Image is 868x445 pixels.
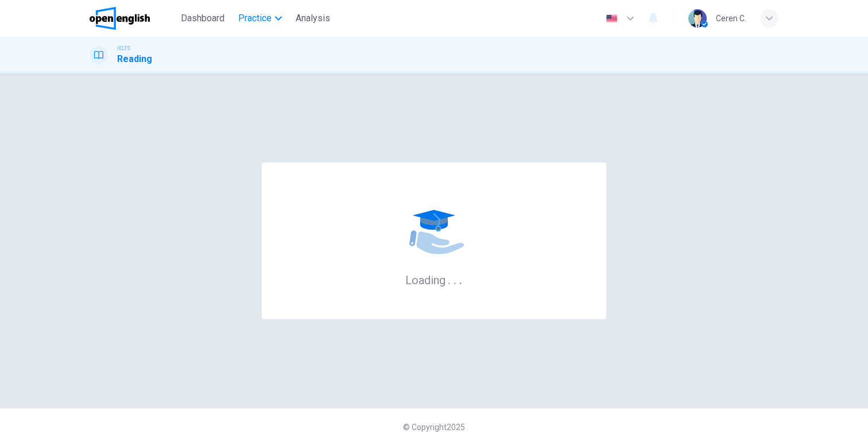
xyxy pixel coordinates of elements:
button: Dashboard [176,8,229,29]
img: OpenEnglish logo [90,7,150,30]
img: Profile picture [688,9,707,28]
span: © Copyright 2025 [403,423,465,432]
h6: . [459,269,463,288]
span: Dashboard [181,11,224,25]
span: Analysis [296,11,330,25]
a: OpenEnglish logo [90,7,176,30]
img: en [604,14,619,23]
h6: . [447,269,451,288]
span: Practice [238,11,272,25]
h1: Reading [117,52,152,66]
div: Ceren C. [716,11,746,25]
h6: Loading [405,272,463,287]
button: Practice [234,8,286,29]
button: Analysis [291,8,335,29]
span: IELTS [117,44,130,52]
h6: . [453,269,457,288]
